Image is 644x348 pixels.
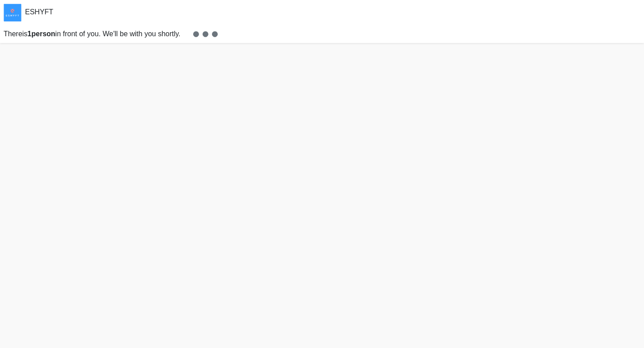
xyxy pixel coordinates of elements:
[22,30,28,38] font: is
[55,30,181,38] font: in front of you. We'll be with you shortly.
[31,30,55,38] font: person
[27,30,31,38] font: 1
[4,30,22,38] font: There
[25,8,53,16] font: ESHYFT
